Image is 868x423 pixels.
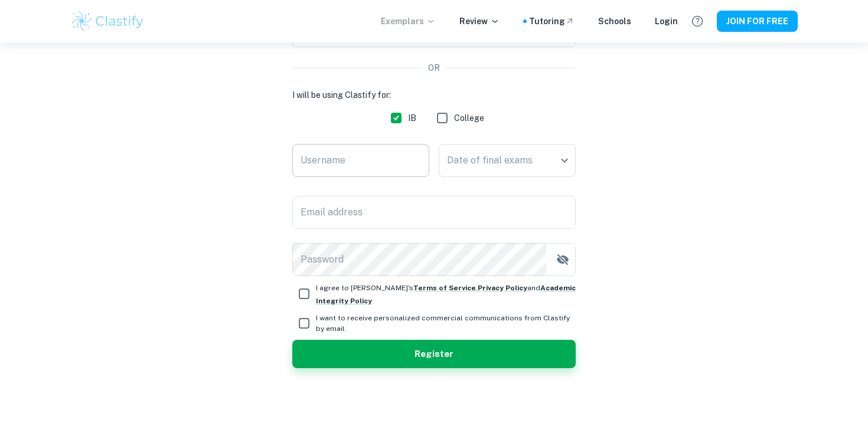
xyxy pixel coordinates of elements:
p: Exemplars [381,15,436,28]
span: College [454,112,484,124]
a: Login [655,15,678,28]
a: Privacy Policy [478,284,527,292]
span: IB [408,112,416,124]
span: I agree to [PERSON_NAME]'s , and . [316,284,576,305]
a: Tutoring [529,15,575,28]
button: Help and Feedback [687,11,707,31]
p: OR [428,61,440,74]
img: Clastify logo [70,9,145,33]
a: Schools [598,15,631,28]
a: Terms of Service [413,284,476,292]
button: Register [292,340,576,368]
span: I want to receive personalized commercial communications from Clastify by email. [316,313,576,334]
h6: I will be using Clastify for: [292,88,576,101]
p: Review [459,15,500,28]
button: JOIN FOR FREE [717,11,798,32]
